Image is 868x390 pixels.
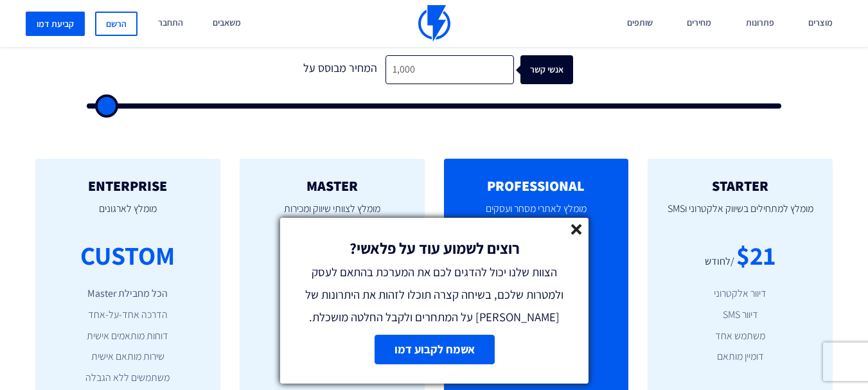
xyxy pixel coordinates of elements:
li: דומיין מותאם [667,350,813,364]
div: אנשי קשר [529,55,581,84]
li: דיוור אלקטרוני [667,287,813,301]
li: משתמשים ללא הגבלה [55,371,201,386]
div: $21 [736,237,775,274]
li: פופאפים ללא הגבלה [259,329,405,344]
li: הכל מחבילת Professional [259,287,405,301]
a: קביעת דמו [26,12,85,36]
p: מומלץ למתחילים בשיווק אלקטרוני וSMS [667,193,813,237]
li: שירות מותאם אישית [55,350,201,364]
div: המחיר מבוסס על [295,55,385,84]
li: הדרכה אחד-על-אחד [55,308,201,323]
h2: MASTER [259,178,405,193]
li: דיוור SMS [667,308,813,323]
li: משתמש אחד [667,329,813,344]
h2: STARTER [667,178,813,193]
li: אינטגרציה עם פייסבוק [259,371,405,386]
p: מומלץ לארגונים [55,193,201,237]
li: פרסונליזציה באתר [259,308,405,323]
p: מומלץ לאתרי מסחר ועסקים קטנים-בינוניים [463,193,610,255]
a: הרשם [95,12,137,36]
div: CUSTOM [80,237,175,274]
li: הכל מחבילת Master [55,287,201,301]
li: דוחות מותאמים אישית [55,329,201,344]
p: מומלץ לצוותי שיווק ומכירות [259,193,405,237]
div: /לחודש [705,254,734,269]
li: אנליטיקה מתקדמת [259,350,405,364]
h2: ENTERPRISE [55,178,201,193]
h2: PROFESSIONAL [463,178,610,193]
